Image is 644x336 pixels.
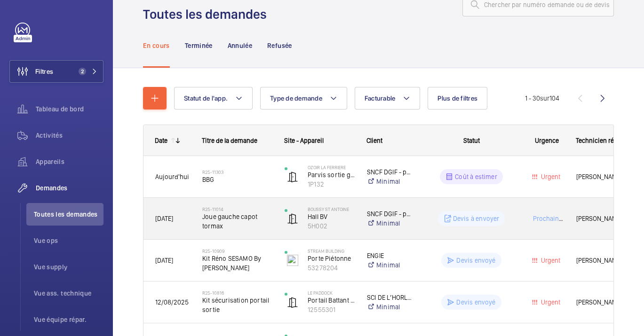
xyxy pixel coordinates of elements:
[36,183,103,193] span: Demandes
[34,315,103,324] span: Vue équipe répar.
[308,212,355,221] p: Hall BV
[287,171,298,182] img: automatic_door.svg
[428,87,487,109] button: Plus de filtres
[308,170,355,180] p: Parvis sortie gauche
[34,289,103,298] span: Vue ass. technique
[365,94,396,102] span: Facturable
[308,296,355,305] p: Portail Battant Sortie
[284,137,324,144] span: Site - Appareil
[308,263,355,273] p: 53278204
[36,157,103,166] span: Appareils
[270,94,322,102] span: Type de demande
[202,212,272,231] span: Joue gauche capot tormax
[539,173,560,180] span: Urgent
[228,41,252,50] p: Annulée
[355,87,421,109] button: Facturable
[202,175,272,184] span: BBG
[576,172,623,182] span: [PERSON_NAME]
[308,248,355,254] p: STREAM BUILDING
[155,173,189,180] span: Aujourd'hui
[34,262,103,272] span: Vue supply
[456,256,495,265] p: Devis envoyé
[308,164,355,170] p: OZOIR LA FERRIERE
[287,255,298,266] img: telescopic_pedestrian_door.svg
[202,206,272,212] h2: R25-11014
[36,104,103,114] span: Tableau de bord
[184,94,228,102] span: Statut de l'app.
[453,214,500,223] p: Devis à envoyer
[308,290,355,296] p: Le Paddock
[174,87,253,109] button: Statut de l'app.
[456,297,495,307] p: Devis envoyé
[143,6,272,23] h1: Toutes les demandes
[539,257,560,264] span: Urgent
[308,180,355,189] p: 1P132
[34,236,103,245] span: Vue ops
[539,298,560,306] span: Urgent
[367,209,413,219] p: SNCF DGIF - portes automatiques
[367,167,413,177] p: SNCF DGIF - portes automatiques
[437,94,477,102] span: Plus de filtres
[155,137,167,144] div: Date
[260,87,347,109] button: Type de demande
[202,169,272,175] h2: R25-11303
[202,254,272,273] span: Kit Réno SESAMO By [PERSON_NAME]
[143,41,170,50] p: En cours
[202,290,272,296] h2: R25-10816
[535,137,559,144] span: Urgence
[525,95,559,102] span: 1 - 30 104
[155,298,189,306] span: 12/08/2025
[308,221,355,231] p: 5H002
[79,68,86,75] span: 2
[287,297,298,308] img: automatic_door.svg
[155,215,173,222] span: [DATE]
[540,94,549,102] span: sur
[308,254,355,263] p: Porte Piétonne
[36,131,103,140] span: Activités
[576,255,623,266] span: [PERSON_NAME]
[576,297,623,307] span: [PERSON_NAME]
[367,293,413,302] p: SCI DE L’HORLOGE 60 av [PERSON_NAME] 93320 [GEOGRAPHIC_DATA]
[308,206,355,212] p: BOUSSY ST ANTOINE
[576,213,623,224] span: [PERSON_NAME]
[367,251,413,260] p: ENGIE
[367,219,413,228] a: Minimal
[202,248,272,254] h2: R25-10909
[185,41,213,50] p: Terminée
[202,296,272,314] span: Kit sécurisation portail sortie
[366,137,382,144] span: Client
[576,137,624,144] span: Technicien réparateur
[367,177,413,186] a: Minimal
[9,60,103,83] button: Filtres2
[34,210,103,219] span: Toutes les demandes
[308,305,355,314] p: 12555301
[202,137,257,144] span: Titre de la demande
[267,41,292,50] p: Refusée
[455,172,497,181] p: Coût à estimer
[367,260,413,270] a: Minimal
[155,257,173,264] span: [DATE]
[287,213,298,224] img: automatic_door.svg
[35,67,53,76] span: Filtres
[531,215,579,222] span: Prochaine visite
[463,137,480,144] span: Statut
[367,302,413,312] a: Minimal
